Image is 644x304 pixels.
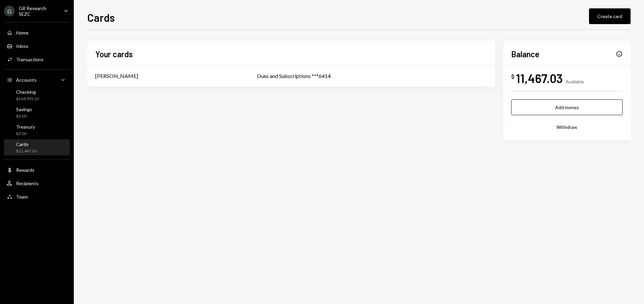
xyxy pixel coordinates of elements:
[4,53,70,65] a: Transactions
[511,119,623,135] button: Withdraw
[257,72,487,80] div: Dues and Subscriptions ***6414
[16,167,35,173] div: Rewards
[16,124,35,130] div: Treasury
[589,8,631,24] button: Create card
[511,99,623,115] button: Add money
[16,106,32,112] div: Savings
[16,194,28,200] div: Team
[511,49,539,60] h2: Balance
[4,26,70,39] a: Home
[4,74,70,86] a: Accounts
[16,131,35,137] div: $0.00
[16,96,39,102] div: $264,993.65
[16,113,32,119] div: $0.00
[4,122,70,138] a: Treasury$0.00
[516,71,563,86] div: 11,467.03
[4,87,70,103] a: Checking$264,993.65
[16,141,37,147] div: Cards
[19,5,58,17] div: GR Research SEZC
[4,104,70,121] a: Savings$0.00
[16,57,44,62] div: Transactions
[95,72,138,80] div: [PERSON_NAME]
[16,89,39,95] div: Checking
[566,79,584,84] div: Available
[4,191,70,203] a: Team
[4,177,70,189] a: Recipients
[16,43,28,49] div: Inbox
[511,73,515,80] div: $
[4,164,70,176] a: Rewards
[4,40,70,52] a: Inbox
[16,30,29,35] div: Home
[16,180,39,186] div: Recipients
[4,139,70,155] a: Cards$11,467.03
[87,11,115,24] h1: Cards
[4,6,15,16] div: G
[95,49,133,60] h2: Your cards
[16,77,37,83] div: Accounts
[16,148,37,154] div: $11,467.03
